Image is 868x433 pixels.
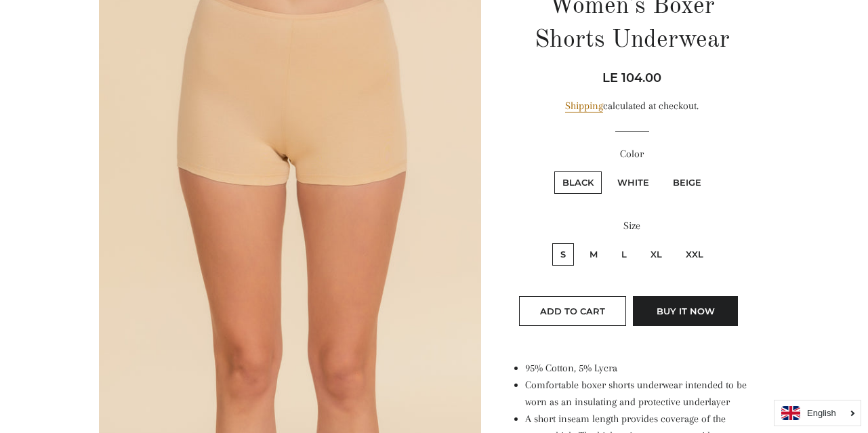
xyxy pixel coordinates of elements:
span: 95% Cotton, 5% Lycra [525,362,617,374]
span: LE 104.00 [602,70,661,85]
label: XL [642,243,670,266]
div: calculated at checkout. [512,98,752,115]
label: Color [512,146,752,163]
label: S [552,243,574,266]
label: M [581,243,606,266]
label: L [613,243,635,266]
label: Black [554,171,602,194]
a: Shipping [565,100,603,112]
label: XXL [678,243,711,266]
label: Beige [665,171,709,194]
label: White [609,171,657,194]
a: English [781,406,854,420]
span: Add to Cart [540,306,605,316]
i: English [807,409,836,417]
button: Buy it now [633,296,738,326]
label: Size [512,218,752,234]
button: Add to Cart [519,296,626,326]
li: Comfortable boxer shorts underwear intended to be worn as an insulating and protective underlayer [525,377,752,411]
